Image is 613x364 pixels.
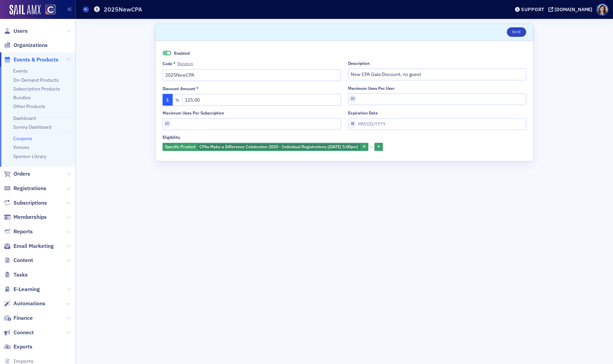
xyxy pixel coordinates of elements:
[4,257,33,264] a: Content
[13,68,28,74] a: Events
[163,61,172,66] div: Code
[14,228,33,235] span: Reports
[4,242,54,250] a: Email Marketing
[4,185,46,192] a: Registrations
[14,42,48,49] span: Organizations
[596,4,608,16] span: Profile
[4,329,34,336] a: Connect
[13,153,46,159] a: Sponsor Library
[14,27,28,35] span: Users
[14,314,33,322] span: Finance
[14,271,28,279] span: Tasks
[163,94,173,106] button: $
[13,77,59,83] a: On-Demand Products
[13,95,31,101] a: Bundles
[507,27,526,37] button: Save
[173,61,176,67] abbr: This field is required
[45,4,56,15] img: SailAMX
[199,144,358,149] span: CPAs Make a Difference Celebration 2025 - Individual Registrations [[DATE] 5:00pm]
[4,228,33,235] a: Reports
[104,5,142,14] h1: 2025NewCPA
[9,5,41,16] img: SailAMX
[348,61,370,66] div: Description
[174,50,190,56] span: Enabled
[14,56,58,63] span: Events & Products
[14,170,30,178] span: Orders
[4,56,58,63] a: Events & Products
[163,51,171,56] span: Enabled
[14,213,47,221] span: Memberships
[4,271,28,279] a: Tasks
[14,343,32,350] span: Exports
[182,94,341,106] input: 0.00
[163,143,368,151] div: CPAs Make a Difference Celebration 2025 - Individual Registrations [11/13/2025 5:00pm]
[4,343,32,350] a: Exports
[348,86,395,91] div: Maximum uses per user
[14,300,45,307] span: Automations
[13,135,32,141] a: Coupons
[177,61,193,66] button: Code*
[196,86,199,92] abbr: This field is required
[555,6,592,12] div: [DOMAIN_NAME]
[4,314,33,322] a: Finance
[548,7,595,12] button: [DOMAIN_NAME]
[163,135,180,140] div: Eligibility
[14,185,46,192] span: Registrations
[14,257,33,264] span: Content
[41,4,56,16] a: View Homepage
[348,110,378,115] div: Expiration date
[163,110,224,115] div: Maximum uses per subscription
[4,199,47,207] a: Subscriptions
[4,286,40,293] a: E-Learning
[521,6,544,12] div: Support
[13,124,51,130] a: Survey Dashboard
[163,86,195,91] div: Discount Amount
[4,170,30,178] a: Orders
[13,115,36,121] a: Dashboard
[14,286,40,293] span: E-Learning
[4,27,28,35] a: Users
[13,144,29,150] a: Venues
[14,242,54,250] span: Email Marketing
[13,86,60,92] a: Subscription Products
[348,118,526,130] input: MM/DD/YYYY
[165,144,195,149] span: Specific Product
[4,213,47,221] a: Memberships
[14,329,34,336] span: Connect
[13,103,45,109] a: Other Products
[4,42,48,49] a: Organizations
[4,300,45,307] a: Automations
[14,199,47,207] span: Subscriptions
[173,94,183,106] button: %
